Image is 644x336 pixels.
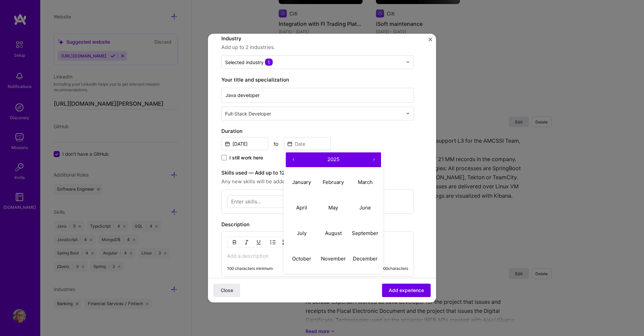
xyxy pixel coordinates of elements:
button: December 2025 [349,246,381,272]
abbr: December 2025 [353,255,378,262]
img: drop icon [406,60,410,64]
button: August 2025 [318,221,350,246]
label: Duration [221,127,414,135]
button: Close [213,284,240,297]
abbr: March 2025 [358,179,373,185]
div: 100 characters minimum [227,266,273,271]
button: February 2025 [318,170,350,195]
button: Close [429,38,432,45]
input: Date [284,137,331,150]
img: Divider [266,238,266,246]
button: July 2025 [286,221,318,246]
abbr: August 2025 [325,230,342,236]
abbr: January 2025 [292,179,311,185]
label: Skills used — Add up to 12 skills [221,169,414,177]
abbr: June 2025 [359,204,371,211]
input: Date [221,137,268,150]
abbr: April 2025 [296,204,307,211]
button: March 2025 [349,170,381,195]
button: January 2025 [286,170,318,195]
span: 1 [265,58,273,65]
abbr: May 2025 [328,204,338,211]
span: Any new skills will be added to your profile. [221,177,414,185]
img: drop icon [406,111,410,115]
div: to [274,140,278,147]
div: Selected industry [225,58,273,65]
input: Role name [221,88,414,102]
abbr: February 2025 [323,179,344,185]
abbr: September 2025 [352,230,378,236]
abbr: October 2025 [292,255,311,262]
span: 2025 [327,156,339,162]
button: June 2025 [349,195,381,221]
img: Underline [256,239,261,245]
img: Italic [244,239,249,245]
div: Enter skills... [231,198,261,205]
img: Bold [232,239,237,245]
button: April 2025 [286,195,318,221]
span: Add up to 2 industries. [221,43,414,51]
button: October 2025 [286,246,318,272]
button: › [366,152,381,167]
span: Add experience [389,287,424,294]
abbr: November 2025 [321,255,346,262]
abbr: July 2025 [297,230,307,236]
button: Add experience [382,284,431,297]
img: OL [282,239,288,245]
img: UL [270,239,276,245]
label: Industry [221,34,414,42]
span: Close [221,287,233,294]
button: ‹ [286,152,301,167]
label: Description [221,221,250,227]
span: I still work here [229,154,263,161]
button: November 2025 [318,246,350,272]
button: 2025 [301,152,366,167]
button: September 2025 [349,221,381,246]
button: May 2025 [318,195,350,221]
label: Your title and specialization [221,76,414,84]
div: 0 / 2,000 characters [374,266,408,271]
